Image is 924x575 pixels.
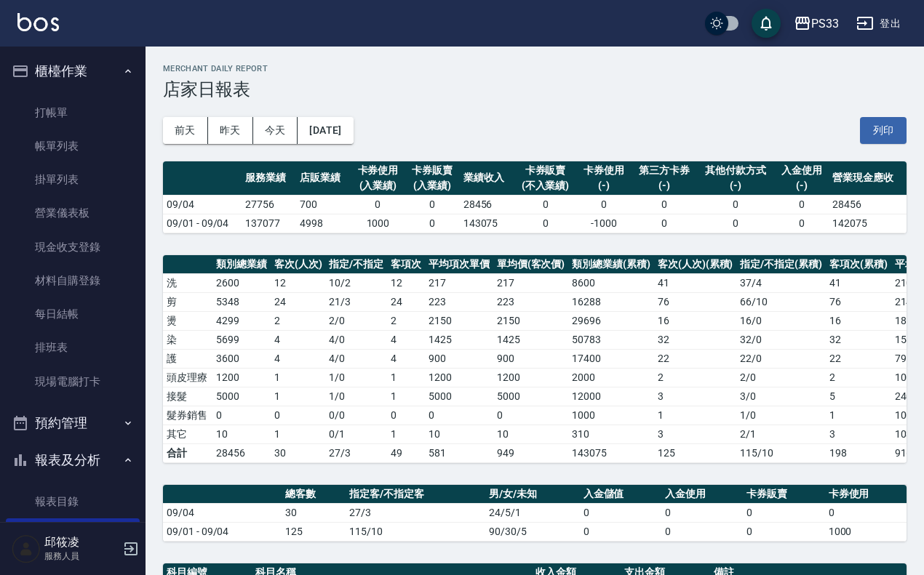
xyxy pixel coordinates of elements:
[354,178,402,193] div: (入業績)
[568,406,654,425] td: 1000
[826,273,891,292] td: 41
[282,485,346,504] th: 總客數
[493,406,569,425] td: 0
[208,117,253,144] button: 昨天
[581,178,628,193] div: (-)
[163,522,282,541] td: 09/01 - 09/04
[271,292,326,311] td: 24
[6,129,140,163] a: 帳單列表
[163,117,208,144] button: 前天
[568,425,654,443] td: 310
[387,443,425,462] td: 49
[212,349,271,368] td: 3600
[212,387,271,406] td: 5000
[163,503,282,522] td: 09/04
[387,425,425,443] td: 1
[325,425,387,443] td: 0 / 1
[826,443,891,462] td: 198
[568,443,654,462] td: 143075
[325,255,387,274] th: 指定/不指定
[743,485,824,504] th: 卡券販賣
[163,368,212,387] td: 頭皮理療
[631,195,697,214] td: 0
[271,443,326,462] td: 30
[409,178,456,193] div: (入業績)
[493,311,569,330] td: 2150
[271,425,326,443] td: 1
[425,387,493,406] td: 5000
[271,273,326,292] td: 12
[654,425,737,443] td: 3
[6,96,140,129] a: 打帳單
[654,349,737,368] td: 22
[325,330,387,349] td: 4 / 0
[163,64,907,73] h2: Merchant Daily Report
[212,311,271,330] td: 4299
[736,368,826,387] td: 2 / 0
[493,255,569,274] th: 單均價(客次價)
[409,163,456,178] div: 卡券販賣
[568,311,654,330] td: 29696
[743,503,824,522] td: 0
[346,522,485,541] td: 115/10
[163,349,212,368] td: 護
[517,178,573,193] div: (不入業績)
[568,273,654,292] td: 8600
[6,297,140,331] a: 每日結帳
[577,195,632,214] td: 0
[242,214,296,233] td: 137077
[271,406,326,425] td: 0
[44,550,119,563] p: 服務人員
[661,503,743,522] td: 0
[387,406,425,425] td: 0
[242,161,296,196] th: 服務業績
[282,522,346,541] td: 125
[425,406,493,425] td: 0
[242,195,296,214] td: 27756
[253,117,298,144] button: 今天
[387,311,425,330] td: 2
[325,311,387,330] td: 2 / 0
[6,196,140,230] a: 營業儀表板
[580,503,661,522] td: 0
[296,195,351,214] td: 700
[387,330,425,349] td: 4
[44,535,119,550] h5: 邱筱凌
[296,214,351,233] td: 4998
[826,255,891,274] th: 客項次(累積)
[811,15,839,33] div: PS33
[460,161,514,196] th: 業績收入
[736,330,826,349] td: 32 / 0
[568,349,654,368] td: 17400
[493,368,569,387] td: 1200
[654,406,737,425] td: 1
[6,331,140,364] a: 排班表
[493,443,569,462] td: 949
[6,518,140,552] a: 店家日報表
[654,273,737,292] td: 41
[271,255,326,274] th: 客次(人次)
[163,79,907,100] h3: 店家日報表
[826,406,891,425] td: 1
[163,443,212,462] td: 合計
[387,387,425,406] td: 1
[736,425,826,443] td: 2 / 1
[826,368,891,387] td: 2
[568,292,654,311] td: 16288
[6,163,140,196] a: 掛單列表
[325,292,387,311] td: 21 / 3
[485,503,579,522] td: 24/5/1
[425,311,493,330] td: 2150
[775,214,829,233] td: 0
[654,387,737,406] td: 3
[212,255,271,274] th: 類別總業績
[778,163,826,178] div: 入金使用
[654,255,737,274] th: 客次(人次)(累積)
[778,178,826,193] div: (-)
[163,214,242,233] td: 09/01 - 09/04
[212,406,271,425] td: 0
[736,443,826,462] td: 115/10
[654,443,737,462] td: 125
[387,368,425,387] td: 1
[485,522,579,541] td: 90/30/5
